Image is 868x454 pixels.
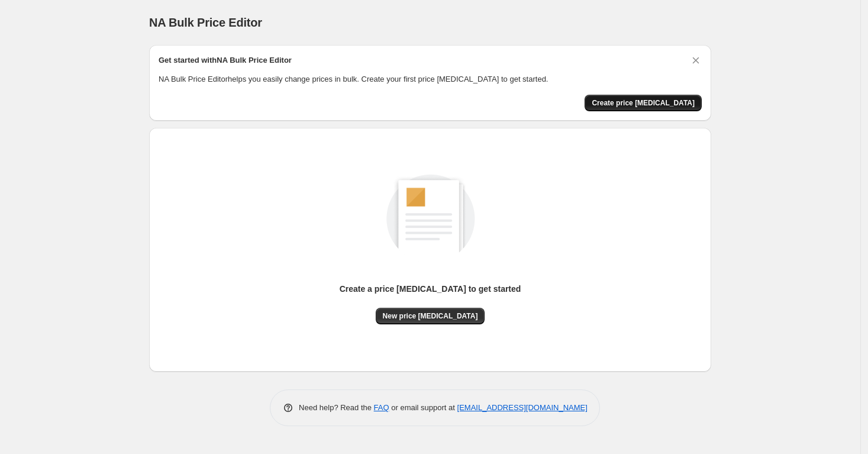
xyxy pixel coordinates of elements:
span: Need help? Read the [299,403,374,412]
button: Dismiss card [690,54,702,66]
button: New price [MEDICAL_DATA] [376,308,485,324]
span: or email support at [389,403,457,412]
button: Create price change job [585,95,702,111]
p: Create a price [MEDICAL_DATA] to get started [340,283,521,295]
h2: Get started with NA Bulk Price Editor [159,54,292,66]
span: New price [MEDICAL_DATA] [383,311,478,321]
a: FAQ [374,403,389,412]
span: NA Bulk Price Editor [149,16,262,29]
span: Create price [MEDICAL_DATA] [592,98,695,108]
a: [EMAIL_ADDRESS][DOMAIN_NAME] [457,403,588,412]
p: NA Bulk Price Editor helps you easily change prices in bulk. Create your first price [MEDICAL_DAT... [159,73,702,85]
